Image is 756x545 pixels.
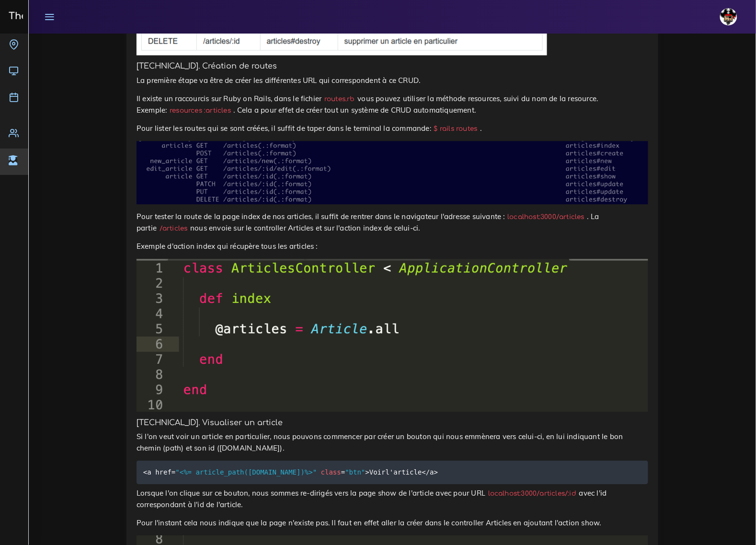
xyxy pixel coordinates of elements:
code: localhost:3000/articles [505,212,587,222]
p: Pour l'instant cela nous indique que la page n'existe pas. Il faut en effet aller la créer dans l... [137,517,648,529]
h5: [TECHNICAL_ID]. Visualiser un article [137,418,648,428]
span: Voir [369,468,386,476]
img: avatar [720,8,737,25]
span: class [321,468,341,476]
code: $ rails routes [431,124,480,134]
code: routes.rb [322,94,358,104]
p: La première étape va être de créer les différentes URL qui correspondent à ce CRUD. [137,75,648,86]
code: resources :articles [167,105,234,116]
h3: The Hacking Project [6,11,107,22]
p: Si l'on veut voir un article en particulier, nous pouvons commencer par créer un bouton qui nous ... [137,431,648,454]
span: "btn" [345,468,366,476]
p: Exemple d'action index qui récupère tous les articles : [137,241,648,252]
span: "<%= article_path([DOMAIN_NAME])%>" [175,468,317,476]
span: = [341,468,345,476]
p: Lorsque l'on clique sur ce bouton, nous sommes re-dirigés vers la page show de l'article avec pou... [137,487,648,510]
span: = [172,468,175,476]
p: Pour tester la route de la page index de nos articles, il suffit de rentrer dans le navigateur l'... [137,211,648,234]
code: /articles [157,223,190,233]
p: Il existe un raccourcis sur Ruby on Rails, dans le fichier vous pouvez utiliser la méthode resour... [137,93,648,116]
code: <a href > l'article< a> [143,467,441,477]
h5: [TECHNICAL_ID]. Création de routes [137,62,648,71]
p: Pour lister les routes qui se sont créées, il suffit de taper dans le terminal la commande: . [137,123,648,134]
img: AsyPklN.png [137,259,648,412]
img: iZOHo7r.png [137,141,648,204]
code: localhost:3000/articles/:id [485,488,579,499]
span: / [426,468,430,476]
